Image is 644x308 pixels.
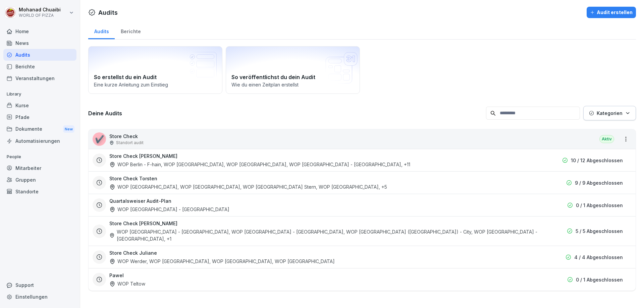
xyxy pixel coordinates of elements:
[3,162,76,174] a: Mitarbeiter
[231,81,354,88] p: Wie du einen Zeitplan erstellst
[597,110,623,117] p: Kategorien
[93,132,106,146] div: ✔️
[576,276,623,283] p: 0 / 1 Abgeschlossen
[115,22,147,39] a: Berichte
[109,258,335,265] div: WOP Werder, WOP [GEOGRAPHIC_DATA], WOP [GEOGRAPHIC_DATA], WOP [GEOGRAPHIC_DATA]
[109,220,177,227] h3: Store Check [PERSON_NAME]
[587,7,636,18] button: Audit erstellen
[3,186,76,197] a: Standorte
[583,106,636,120] button: Kategorien
[3,61,76,72] a: Berichte
[109,175,157,182] h3: Store Check Torsten
[109,152,177,160] h3: Store Check [PERSON_NAME]
[109,272,124,279] h3: Pawel
[109,228,539,242] div: WOP [GEOGRAPHIC_DATA] - [GEOGRAPHIC_DATA], WOP [GEOGRAPHIC_DATA] - [GEOGRAPHIC_DATA], WOP [GEOGRA...
[109,249,157,256] h3: Store Check Juliane
[94,73,217,81] h2: So erstellst du ein Audit
[3,111,76,123] a: Pfade
[3,100,76,111] a: Kurse
[3,279,76,291] div: Support
[3,72,76,84] a: Veranstaltungen
[19,13,61,18] p: WORLD OF PIZZA
[3,25,76,37] a: Home
[3,174,76,186] a: Gruppen
[109,161,410,168] div: WOP Berlin - F-hain, WOP [GEOGRAPHIC_DATA], WOP [GEOGRAPHIC_DATA], WOP [GEOGRAPHIC_DATA] - [GEOGR...
[576,202,623,209] p: 0 / 1 Abgeschlossen
[88,22,115,39] a: Audits
[109,197,171,204] h3: Quartalsweiser Audit-Plan
[98,8,118,17] h1: Audits
[3,135,76,147] a: Automatisierungen
[3,151,76,162] p: People
[571,157,623,164] p: 10 / 12 Abgeschlossen
[576,228,623,235] p: 5 / 5 Abgeschlossen
[3,123,76,135] a: DokumenteNew
[231,73,354,81] h2: So veröffentlichst du dein Audit
[116,140,144,146] p: Standort audit
[63,125,74,133] div: New
[575,179,623,186] p: 9 / 9 Abgeschlossen
[109,206,229,213] div: WOP [GEOGRAPHIC_DATA] - [GEOGRAPHIC_DATA]
[599,135,614,143] div: Aktiv
[3,89,76,100] p: Library
[109,183,387,190] div: WOP [GEOGRAPHIC_DATA], WOP [GEOGRAPHIC_DATA], WOP [GEOGRAPHIC_DATA] Stern, WOP [GEOGRAPHIC_DATA] ...
[3,37,76,49] a: News
[3,291,76,303] a: Einstellungen
[94,81,217,88] p: Eine kurze Anleitung zum Einstieg
[3,123,76,135] div: Dokumente
[88,46,222,94] a: So erstellst du ein AuditEine kurze Anleitung zum Einstieg
[19,7,61,13] p: Mohanad Chuaibi
[109,280,145,287] div: WOP Teltow
[88,110,483,117] h3: Deine Audits
[3,49,76,61] a: Audits
[226,46,360,94] a: So veröffentlichst du dein AuditWie du einen Zeitplan erstellst
[109,133,144,140] p: Store Check
[574,254,623,261] p: 4 / 4 Abgeschlossen
[590,9,633,16] div: Audit erstellen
